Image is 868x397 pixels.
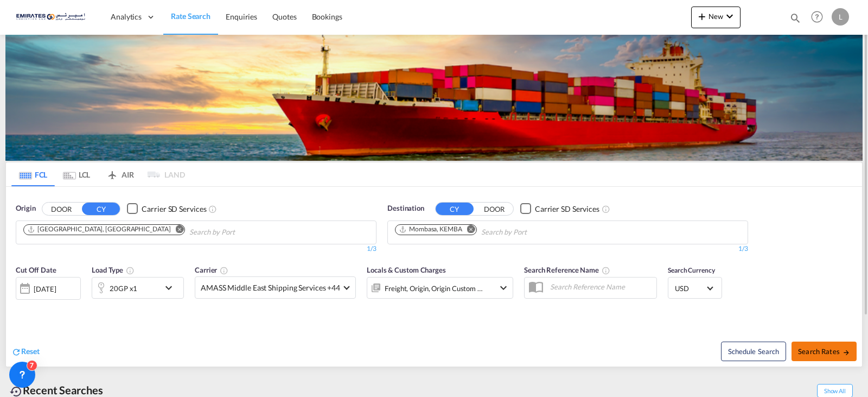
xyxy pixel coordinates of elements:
[82,203,120,215] button: CY
[545,279,656,295] input: Search Reference Name
[832,8,849,26] div: L
[535,204,599,215] div: Carrier SD Services
[11,162,185,186] md-pagination-wrapper: Use the left and right arrow keys to navigate between tabs
[843,349,850,356] md-icon: icon-arrow-right
[387,244,748,254] div: 1/3
[171,11,210,21] span: Rate Search
[208,205,217,213] md-icon: Unchecked: Search for CY (Container Yard) services for all selected carriers.Checked : Search for...
[142,204,206,215] div: Carrier SD Services
[220,266,228,275] md-icon: The selected Trucker/Carrierwill be displayed in the rate results If the rates are from another f...
[497,281,510,294] md-icon: icon-chevron-down
[436,203,474,215] button: CY
[162,281,181,294] md-icon: icon-chevron-down
[11,347,21,357] md-icon: icon-refresh
[5,35,863,161] img: LCL+%26+FCL+BACKGROUND.png
[808,8,832,27] div: Help
[674,280,716,296] md-select: Select Currency: $ USDUnited States Dollar
[385,281,483,296] div: Freight Origin Origin Custom Destination Destination Custom Factory Stuffing
[602,266,610,275] md-icon: Your search will be saved by the below given name
[11,346,40,358] div: icon-refreshReset
[111,11,142,22] span: Analytics
[387,203,424,214] span: Destination
[126,266,135,275] md-icon: icon-information-outline
[312,12,342,21] span: Bookings
[367,277,513,299] div: Freight Origin Origin Custom Destination Destination Custom Factory Stuffingicon-chevron-down
[98,162,142,186] md-tab-item: AIR
[6,187,862,367] div: OriginDOOR CY Checkbox No InkUnchecked: Search for CY (Container Yard) services for all selected ...
[201,282,340,293] span: AMASS Middle East Shipping Services +44
[55,162,98,186] md-tab-item: LCL
[27,225,173,234] div: Press delete to remove this chip.
[695,10,709,23] md-icon: icon-plus 400-fg
[399,225,462,234] div: Mombasa, KEMBA
[16,203,35,214] span: Origin
[808,8,826,26] span: Help
[168,225,184,236] button: Remove
[675,283,705,293] span: USD
[399,225,464,234] div: Press delete to remove this chip.
[92,266,135,274] span: Load Type
[721,342,786,361] button: Note: By default Schedule search will only considerorigin ports, destination ports and cut off da...
[393,221,589,241] md-chips-wrap: Chips container. Use arrow keys to select chips.
[22,221,297,241] md-chips-wrap: Chips container. Use arrow keys to select chips.
[524,266,610,274] span: Search Reference Name
[195,266,228,274] span: Carrier
[602,205,610,213] md-icon: Unchecked: Search for CY (Container Yard) services for all selected carriers.Checked : Search for...
[691,7,741,28] button: icon-plus 400-fgNewicon-chevron-down
[792,342,857,361] button: Search Ratesicon-arrow-right
[272,12,296,21] span: Quotes
[16,5,90,29] img: c67187802a5a11ec94275b5db69a26e6.png
[106,168,119,177] md-icon: icon-airplane
[481,224,584,241] input: Chips input.
[695,12,736,21] span: New
[723,10,736,23] md-icon: icon-chevron-down
[16,277,81,300] div: [DATE]
[110,281,137,296] div: 20GP x1
[16,299,24,313] md-datepicker: Select
[520,203,599,215] md-checkbox: Checkbox No Ink
[668,266,715,274] span: Search Currency
[27,225,170,234] div: Jebel Ali, AEJEA
[34,284,56,294] div: [DATE]
[42,203,80,215] button: DOOR
[367,266,446,274] span: Locals & Custom Charges
[798,347,850,356] span: Search Rates
[16,266,56,274] span: Cut Off Date
[11,162,55,186] md-tab-item: FCL
[226,12,257,21] span: Enquiries
[789,12,801,28] div: icon-magnify
[16,244,376,254] div: 1/3
[475,203,513,215] button: DOOR
[789,12,801,24] md-icon: icon-magnify
[21,346,40,356] span: Reset
[92,277,184,299] div: 20GP x1icon-chevron-down
[127,203,206,215] md-checkbox: Checkbox No Ink
[460,225,476,236] button: Remove
[189,224,292,241] input: Chips input.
